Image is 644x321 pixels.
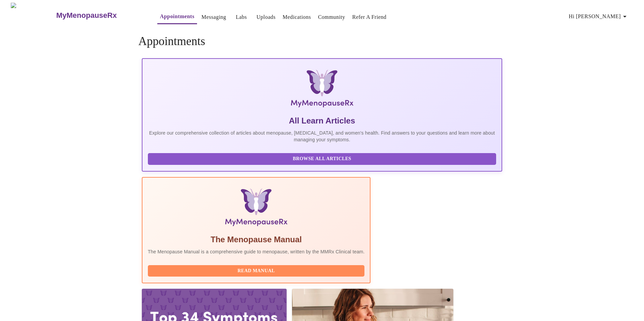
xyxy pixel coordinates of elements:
h4: Appointments [138,35,506,48]
h5: The Menopause Manual [148,234,365,245]
button: Appointments [157,10,197,24]
p: Explore our comprehensive collection of articles about menopause, [MEDICAL_DATA], and women's hea... [148,130,496,143]
a: MyMenopauseRx [55,4,143,27]
a: Refer a Friend [352,12,387,22]
p: The Menopause Manual is a comprehensive guide to menopause, written by the MMRx Clinical team. [148,248,365,255]
img: MyMenopauseRx Logo [202,70,442,110]
button: Medications [280,10,314,24]
button: Community [315,10,348,24]
img: Menopause Manual [182,188,330,229]
button: Messaging [199,10,229,24]
a: Read Manual [148,267,366,273]
a: Messaging [201,12,226,22]
button: Browse All Articles [148,153,496,165]
button: Read Manual [148,265,365,277]
button: Refer a Friend [350,10,389,24]
a: Community [318,12,345,22]
button: Hi [PERSON_NAME] [566,10,632,23]
h3: MyMenopauseRx [56,11,117,20]
span: Browse All Articles [155,155,489,163]
a: Labs [236,12,247,22]
span: Hi [PERSON_NAME] [569,12,629,21]
a: Appointments [160,12,194,21]
h5: All Learn Articles [148,115,496,126]
a: Browse All Articles [148,155,498,161]
a: Uploads [257,12,276,22]
img: MyMenopauseRx Logo [11,3,55,28]
a: Medications [283,12,311,22]
button: Uploads [254,10,279,24]
button: Labs [231,10,252,24]
span: Read Manual [155,267,358,275]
